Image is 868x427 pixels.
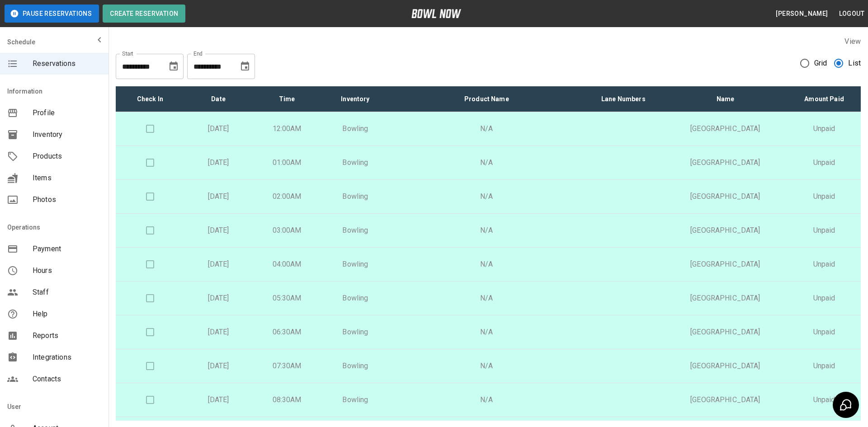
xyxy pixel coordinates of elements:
p: Unpaid [795,394,854,405]
p: Bowling [328,191,382,202]
th: Date [184,86,252,112]
button: Choose date, selected date is Sep 12, 2025 [236,57,254,75]
button: Create Reservation [103,5,185,23]
span: Contacts [33,374,101,385]
p: N/A [397,191,576,202]
p: [DATE] [191,394,245,405]
button: Choose date, selected date is Aug 12, 2025 [165,57,183,75]
p: [DATE] [191,225,245,236]
p: N/A [397,327,576,338]
p: 02:00AM [260,191,314,202]
p: Bowling [328,394,382,405]
p: 04:00AM [260,259,314,270]
p: [GEOGRAPHIC_DATA] [670,191,781,202]
p: Unpaid [795,123,854,134]
p: [DATE] [191,293,245,304]
p: N/A [397,259,576,270]
button: Pause Reservations [5,5,99,23]
p: Bowling [328,123,382,134]
p: [DATE] [191,361,245,371]
label: View [844,37,861,46]
span: Items [33,173,101,183]
span: Inventory [33,129,101,140]
p: Unpaid [795,259,854,270]
button: [PERSON_NAME] [772,5,831,22]
span: Help [33,309,101,319]
p: N/A [397,157,576,168]
p: [GEOGRAPHIC_DATA] [670,293,781,304]
p: N/A [397,225,576,236]
p: [GEOGRAPHIC_DATA] [670,225,781,236]
p: Unpaid [795,191,854,202]
th: Name [663,86,788,112]
p: 03:00AM [260,225,314,236]
p: 01:00AM [260,157,314,168]
span: List [848,58,861,69]
p: [DATE] [191,157,245,168]
p: 12:00AM [260,123,314,134]
p: Bowling [328,293,382,304]
span: Staff [33,287,101,298]
p: [DATE] [191,259,245,270]
span: Grid [814,58,827,69]
img: logo [411,9,461,18]
p: Bowling [328,225,382,236]
span: Reports [33,330,101,341]
button: Logout [835,5,868,22]
p: [DATE] [191,327,245,338]
p: Unpaid [795,225,854,236]
p: [GEOGRAPHIC_DATA] [670,327,781,338]
th: Amount Paid [788,86,861,112]
p: Unpaid [795,327,854,338]
p: 07:30AM [260,361,314,371]
p: [DATE] [191,123,245,134]
span: Hours [33,265,101,276]
p: [GEOGRAPHIC_DATA] [670,157,781,168]
p: Bowling [328,327,382,338]
p: Bowling [328,259,382,270]
p: N/A [397,361,576,371]
p: [DATE] [191,191,245,202]
p: [GEOGRAPHIC_DATA] [670,259,781,270]
p: N/A [397,394,576,405]
th: Inventory [321,86,389,112]
span: Integrations [33,352,101,363]
span: Photos [33,194,101,205]
th: Product Name [390,86,584,112]
p: Unpaid [795,361,854,371]
p: N/A [397,123,576,134]
p: [GEOGRAPHIC_DATA] [670,394,781,405]
p: 06:30AM [260,327,314,338]
th: Check In [116,86,184,112]
p: 05:30AM [260,293,314,304]
p: [GEOGRAPHIC_DATA] [670,361,781,371]
p: N/A [397,293,576,304]
p: Bowling [328,361,382,371]
p: 08:30AM [260,394,314,405]
span: Profile [33,108,101,118]
span: Payment [33,244,101,254]
th: Time [253,86,321,112]
p: [GEOGRAPHIC_DATA] [670,123,781,134]
p: Bowling [328,157,382,168]
p: Unpaid [795,293,854,304]
span: Products [33,151,101,162]
p: Unpaid [795,157,854,168]
th: Lane Numbers [584,86,663,112]
span: Reservations [33,58,101,69]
